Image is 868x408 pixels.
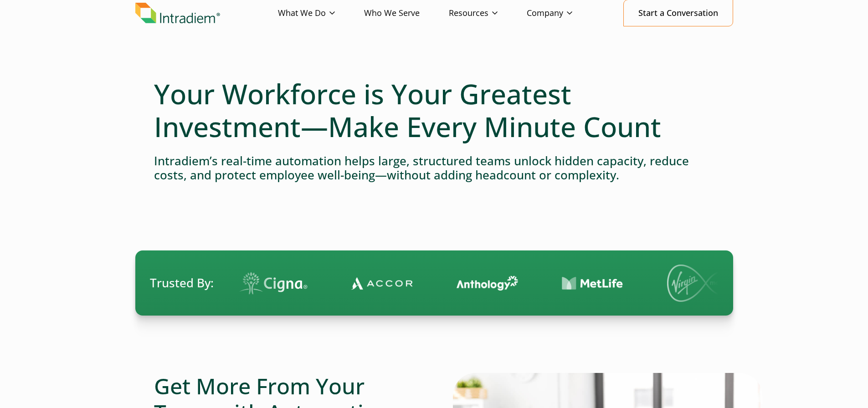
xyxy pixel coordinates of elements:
a: Link to homepage of Intradiem [135,3,278,24]
img: Contact Center Automation Accor Logo [343,276,405,290]
h1: Your Workforce is Your Greatest Investment—Make Every Minute Count [154,77,714,143]
h4: Intradiem’s real-time automation helps large, structured teams unlock hidden capacity, reduce cos... [154,154,714,182]
img: Virgin Media logo. [659,265,723,302]
img: Intradiem [135,3,220,24]
img: Contact Center Automation MetLife Logo [554,276,615,291]
span: Trusted By: [150,275,214,291]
